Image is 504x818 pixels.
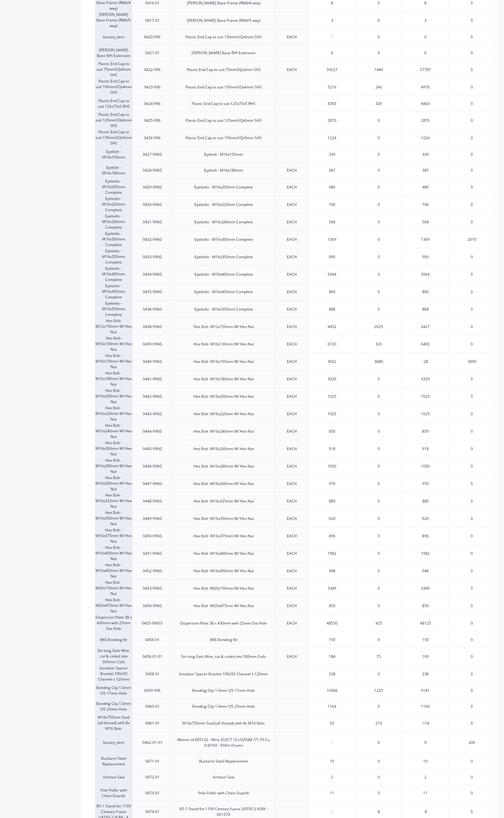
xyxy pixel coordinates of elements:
div: 0440-996G [143,359,162,364]
div: 0417-01 [145,18,160,23]
div: 746 [402,196,449,213]
div: Hex Bolt -M20x150mm W/ Hex Nut [194,586,254,591]
div: 888 [309,302,355,317]
div: 339 [309,147,355,162]
span: 0 [378,50,380,56]
div: 480 [309,179,355,195]
div: 387 [309,163,355,178]
span: 0 [378,135,380,141]
div: Eyebolts - M16x220mm Complete [95,196,132,213]
div: Eyebolts - M16x260mm Complete [95,213,132,231]
span: 0 [378,498,380,504]
div: 918 [402,440,449,457]
span: 0 [471,135,473,141]
div: Hex Bolt -M16x350mm W/ Hex Nut [194,516,254,521]
div: Hex Bolt -M16x375mm W/ Hex Nut [194,533,254,539]
div: 850 [402,422,449,440]
span: 0 [471,341,473,347]
span: 0 [471,84,473,90]
div: BK6 Bonding Kit [95,632,132,648]
div: 6400 [402,335,449,353]
div: EACH [287,446,297,452]
div: 0428-996G [143,168,162,173]
div: Hex Bolt -M16x240mm W/ Hex Nut [194,429,254,434]
div: 0430-996G [143,202,162,207]
div: Hex Bolt -M16x450mm W/ Hex Nut [194,568,254,574]
div: 888 [402,300,449,318]
div: Plastic End Cap to suit 150mmSQx6mm SHS [185,34,262,40]
div: 150 [402,632,449,648]
div: 850 [309,598,355,614]
div: EACH [287,654,297,659]
div: 0442-996G [143,394,162,399]
div: 0429-996G [143,184,162,190]
span: 0 [471,168,473,173]
span: 0 [471,516,473,521]
div: 5064 [402,265,449,283]
div: 150 [309,632,355,648]
div: 1025 [309,389,355,404]
span: 0 [378,533,380,539]
span: 0 [378,586,380,591]
div: 0456-01-01 [142,654,162,659]
div: 3329 [402,370,449,388]
div: EACH [287,67,297,73]
div: 850 [309,424,355,439]
div: EACH [287,324,297,330]
div: 1369 [309,232,355,247]
div: Eyebolts - M16x450mm Complete [95,283,132,300]
div: Eyebolts - M16x300mm Complete [194,237,253,242]
div: EACH [287,272,297,277]
span: 0 [471,34,473,40]
div: EACH [287,533,297,539]
span: 0 [471,603,473,609]
div: EACH [287,34,297,40]
div: 59227 [309,62,355,78]
span: 0 [378,411,380,417]
div: 976 [402,475,449,492]
span: 0 [471,429,473,434]
div: 2870 [309,113,355,128]
span: 0 [378,254,380,260]
div: 0454-996G [143,603,162,609]
div: 0420-996 [144,34,161,40]
span: 0 [378,307,380,312]
div: Plastic End Cap to suit 150mmSQx9mm SHS [185,135,262,141]
span: 0 [378,168,380,173]
div: 0446-996G [143,464,162,469]
div: 0435-996G [143,289,162,295]
div: 6 [309,45,355,61]
div: 620 [309,511,355,526]
div: [PERSON_NAME] Base Frame (RM6/5 way) [187,18,260,23]
div: Hex Bolt -M16x200mm W/ Hex Nut [95,388,132,405]
div: Eyebolts - M16x500mm Complete [95,300,132,318]
div: 568 [402,213,449,231]
span: 0 [471,18,473,23]
div: factory_item [95,29,132,45]
span: 0 [378,429,380,434]
div: 0443-996G [143,411,162,417]
div: 0447-996G [143,481,162,487]
div: Hex Bolt -M16x180mm W/ Hex Nut [194,376,254,382]
div: 0422-996 [144,67,161,73]
div: 57787 [402,61,449,78]
div: 880 [402,492,449,510]
div: Hex Bolt -M20x150mm W/ Hex Nut [95,579,132,597]
div: 1224 [402,129,449,146]
div: 0455-996SS [142,621,163,626]
div: Eyebolts - M16x220mm Complete [194,202,253,207]
span: 0 [471,0,473,6]
span: 0 [471,101,473,107]
div: EACH [287,184,297,190]
span: 320 [376,341,382,347]
div: Hex Bolt -M16x150mm W/ Hex Nut [194,359,254,364]
span: 0 [378,481,380,487]
div: Hex Bolt -M16x350mm W/ Hex Nut [95,510,132,527]
div: Hex Bolt- M16x130mm W/ Hex Nut [95,335,132,353]
div: [PERSON_NAME] Base R/H Extension [192,50,255,56]
div: Plastic End Cap to suit 125x75x5 RHS [192,101,255,107]
span: 0 [471,376,473,382]
span: 3680 [374,359,383,364]
div: EACH [287,168,297,173]
span: 0 [471,481,473,487]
